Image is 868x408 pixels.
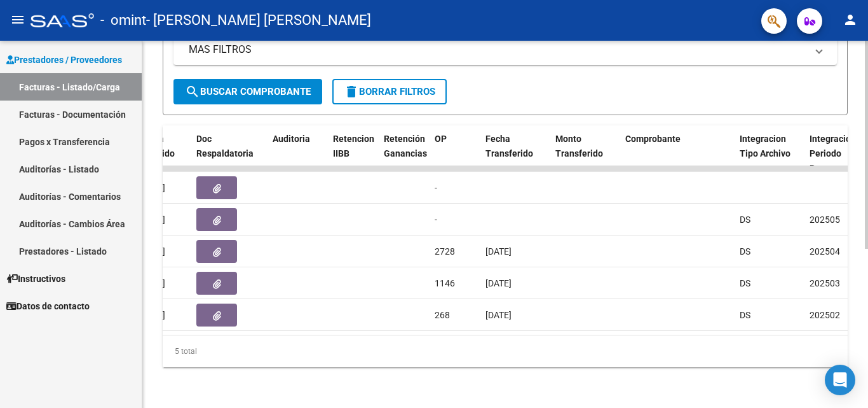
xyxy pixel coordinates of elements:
[268,125,328,181] datatable-header-cell: Auditoria
[550,125,620,181] datatable-header-cell: Monto Transferido
[333,134,374,158] span: Retencion IIBB
[620,125,735,181] datatable-header-cell: Comprobante
[435,183,437,193] span: -
[134,125,191,181] datatable-header-cell: Fecha Recibido
[735,125,804,181] datatable-header-cell: Integracion Tipo Archivo
[810,215,840,225] span: 202505
[435,278,455,288] span: 1146
[384,134,427,158] span: Retención Ganancias
[625,134,681,144] span: Comprobante
[435,134,447,144] span: OP
[10,12,25,27] mat-icon: menu
[100,6,146,34] span: - omint
[810,310,840,320] span: 202502
[6,53,122,67] span: Prestadores / Proveedores
[6,272,65,286] span: Instructivos
[740,246,750,257] span: DS
[173,79,322,104] button: Buscar Comprobante
[825,365,855,395] div: Open Intercom Messenger
[480,125,550,181] datatable-header-cell: Fecha Transferido
[344,86,435,97] span: Borrar Filtros
[185,84,200,99] mat-icon: search
[485,278,512,288] span: [DATE]
[328,125,379,181] datatable-header-cell: Retencion IIBB
[810,246,840,257] span: 202504
[485,310,512,320] span: [DATE]
[435,246,455,257] span: 2728
[191,125,268,181] datatable-header-cell: Doc Respaldatoria
[485,134,533,158] span: Fecha Transferido
[740,134,790,158] span: Integracion Tipo Archivo
[430,125,480,181] datatable-header-cell: OP
[379,125,430,181] datatable-header-cell: Retención Ganancias
[273,134,310,144] span: Auditoria
[485,246,512,257] span: [DATE]
[173,34,837,65] mat-expansion-panel-header: MAS FILTROS
[555,134,603,158] span: Monto Transferido
[435,215,437,225] span: -
[332,79,447,104] button: Borrar Filtros
[344,84,359,99] mat-icon: delete
[6,299,90,313] span: Datos de contacto
[843,12,858,27] mat-icon: person
[435,310,450,320] span: 268
[740,215,750,225] span: DS
[740,310,750,320] span: DS
[740,278,750,288] span: DS
[810,134,864,173] span: Integracion Periodo Presentacion
[163,335,848,367] div: 5 total
[810,278,840,288] span: 202503
[185,86,311,97] span: Buscar Comprobante
[146,6,371,34] span: - [PERSON_NAME] [PERSON_NAME]
[196,134,254,158] span: Doc Respaldatoria
[189,43,806,57] mat-panel-title: MAS FILTROS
